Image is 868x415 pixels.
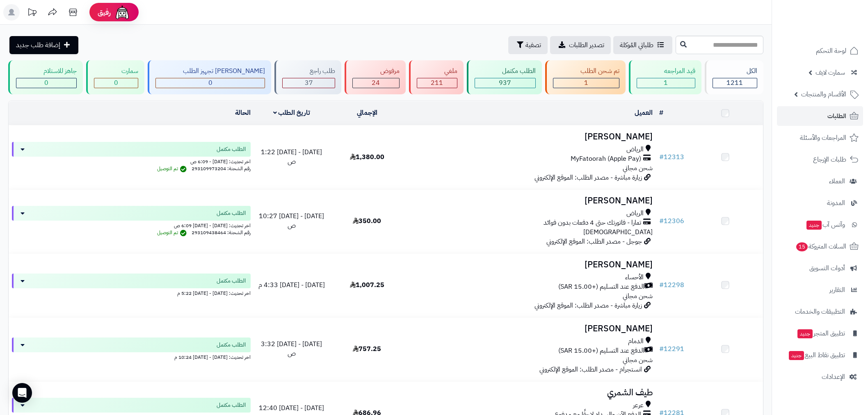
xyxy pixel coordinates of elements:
[777,106,863,126] a: الطلبات
[114,4,130,21] img: ai-face.png
[813,154,846,165] span: طلبات الإرجاع
[777,280,863,300] a: التقارير
[192,229,251,236] span: رقم الشحنة: 293109438464
[777,367,863,387] a: الإعدادات
[659,152,684,162] a: #12313
[157,229,189,236] span: تم التوصيل
[703,60,765,94] a: الكل1211
[465,60,544,94] a: الطلب مكتمل 937
[12,352,251,361] div: اخر تحديث: [DATE] - [DATE] 10:24 م
[777,302,863,322] a: التطبيقات والخدمات
[431,78,443,88] span: 211
[12,157,251,165] div: اخر تحديث: [DATE] - 6:09 ص
[408,132,653,141] h3: [PERSON_NAME]
[795,306,845,317] span: التطبيقات والخدمات
[777,128,863,148] a: المراجعات والأسئلة
[408,260,653,269] h3: [PERSON_NAME]
[475,66,536,76] div: الطلب مكتمل
[801,89,846,100] span: الأقسام والمنتجات
[816,45,846,57] span: لوحة التحكم
[797,329,813,338] span: جديد
[94,66,138,76] div: سمارت
[217,401,246,409] span: الطلب مكتمل
[352,66,399,76] div: مرفوض
[553,78,619,88] div: 1
[408,196,653,205] h3: [PERSON_NAME]
[558,282,644,292] span: الدفع عند التسليم (+15.00 SAR)
[795,241,846,252] span: السلات المتروكة
[623,355,653,365] span: شحن مجاني
[546,237,642,246] span: جوجل - مصدر الطلب: الموقع الإلكتروني
[584,78,588,88] span: 1
[9,36,78,54] a: إضافة طلب جديد
[623,291,653,301] span: شحن مجاني
[659,216,684,226] a: #12306
[664,78,668,88] span: 1
[659,108,663,118] a: #
[659,344,664,354] span: #
[659,280,664,290] span: #
[713,66,757,76] div: الكل
[544,60,627,94] a: تم شحن الطلب 1
[22,4,42,23] a: تحديثات المنصة
[659,152,664,162] span: #
[553,66,619,76] div: تم شحن الطلب
[777,345,863,365] a: تطبيق نقاط البيعجديد
[261,339,322,358] span: [DATE] - [DATE] 3:32 ص
[508,36,548,54] button: تصفية
[217,277,246,285] span: الطلب مكتمل
[12,383,32,403] div: Open Intercom Messenger
[350,280,384,290] span: 1,007.25
[637,66,695,76] div: قيد المراجعه
[777,41,863,61] a: لوحة التحكم
[156,78,265,88] div: 0
[273,108,311,118] a: تاريخ الطلب
[777,171,863,191] a: العملاء
[273,60,343,94] a: طلب راجع 37
[146,60,273,94] a: [PERSON_NAME] تجهيز الطلب 0
[829,284,845,296] span: التقارير
[98,7,111,17] span: رفيق
[777,150,863,169] a: طلبات الإرجاع
[94,78,138,88] div: 0
[659,216,664,226] span: #
[417,66,457,76] div: ملغي
[235,108,251,118] a: الحالة
[44,78,48,88] span: 0
[626,209,644,218] span: الرياض
[259,211,324,230] span: [DATE] - [DATE] 10:27 ص
[777,237,863,256] a: السلات المتروكة15
[827,110,846,122] span: الطلبات
[558,346,644,356] span: الدفع عند التسليم (+15.00 SAR)
[797,328,845,339] span: تطبيق المتجر
[788,349,845,361] span: تطبيق نقاط البيع
[475,78,535,88] div: 937
[155,66,265,76] div: [PERSON_NAME] تجهيز الطلب
[583,227,653,237] span: [DEMOGRAPHIC_DATA]
[806,221,822,230] span: جديد
[217,341,246,349] span: الطلب مكتمل
[544,218,641,228] span: تمارا - فاتورتك حتى 4 دفعات بدون فوائد
[571,154,641,164] span: MyFatoorah (Apple Pay)
[569,40,604,50] span: تصدير الطلبات
[627,60,703,94] a: قيد المراجعه 1
[815,67,845,78] span: سمارت لايف
[353,78,399,88] div: 24
[809,262,845,274] span: أدوات التسويق
[157,165,189,172] span: تم التوصيل
[525,40,541,50] span: تصفية
[777,324,863,343] a: تطبيق المتجرجديد
[261,147,322,166] span: [DATE] - [DATE] 1:22 ص
[637,78,695,88] div: 1
[357,108,377,118] a: الإجمالي
[625,273,644,282] span: الأحساء
[777,258,863,278] a: أدوات التسويق
[417,78,457,88] div: 211
[726,78,743,88] span: 1211
[7,60,85,94] a: جاهز للاستلام 0
[789,351,804,360] span: جديد
[806,219,845,230] span: وآتس آب
[372,78,380,88] span: 24
[353,344,381,354] span: 757.25
[343,60,407,94] a: مرفوض 24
